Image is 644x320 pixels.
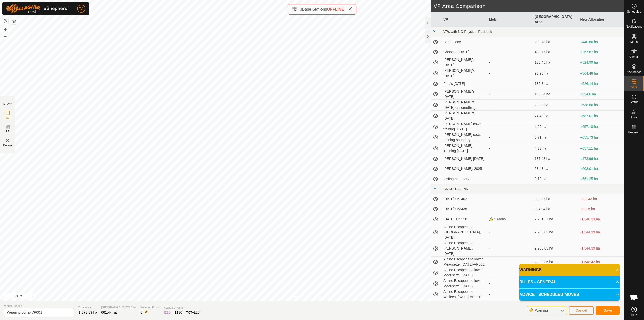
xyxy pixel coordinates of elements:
div: - [489,49,531,55]
td: 983.87 ha [533,194,578,204]
span: IZ [6,116,9,120]
span: Watering Points [140,305,160,310]
td: [DATE] 175110 [441,214,487,224]
div: TOTAL [186,310,200,315]
div: - [489,39,531,45]
td: +608.01 ha [578,164,624,174]
td: 984.04 ha [533,204,578,214]
div: - [489,146,531,151]
td: 2,205.83 ha [533,224,578,240]
div: - [489,124,531,129]
td: +661.25 ha [578,174,624,184]
div: IZ [164,310,170,315]
a: Contact Us [317,294,332,299]
td: Alpine Escapees to Wallees, [DATE] [441,300,487,311]
span: 661.44 ha [101,310,117,314]
span: Virtual Paddock [4,304,74,308]
button: Reset Map [2,18,8,24]
span: 10 [167,310,171,314]
div: - [489,176,531,182]
a: Privacy Policy [292,294,311,299]
td: [PERSON_NAME] [DATE] [441,154,487,164]
span: Warning [535,308,548,312]
td: [PERSON_NAME]'s [DATE] [441,111,487,121]
span: Mobs [630,40,638,43]
span: Heatmap [628,131,640,134]
span: ADVICE - SCHEDULED MOVES [519,292,579,298]
div: - [489,230,531,235]
td: -1,548.42 ha [578,257,624,267]
td: +657.11 ha [578,143,624,154]
td: Alpine Escapees to lower Meausette, [DATE] [441,278,487,289]
td: +257.67 ha [578,47,624,57]
p-accordion-header: RULES - GENERAL [519,276,620,288]
span: 0 [140,310,142,314]
div: - [489,166,531,171]
td: +655.73 ha [578,132,624,143]
td: [PERSON_NAME] Training [DATE] [441,143,487,154]
div: DRAW [3,102,12,106]
span: VPs [631,86,637,89]
button: + [2,26,8,32]
td: [PERSON_NAME], 2025 [441,164,487,174]
span: Save [603,308,612,312]
div: - [489,270,531,275]
button: Cancel [569,306,594,315]
td: 0.19 ha [533,174,578,184]
td: Alpine Escapees to [PERSON_NAME], [DATE] [441,240,487,257]
td: [DATE] 053435 [441,204,487,214]
td: +473.96 ha [578,154,624,164]
span: 1,573.89 ha [78,310,97,314]
div: - [489,71,531,76]
th: Mob [487,12,533,27]
span: Help [631,314,637,317]
td: [PERSON_NAME] cows training [DATE] [441,121,487,132]
td: +657.18 ha [578,121,624,132]
td: Frita's [DATE] [441,79,487,89]
img: Gallagher Logo [6,4,69,13]
td: +638.56 ha [578,100,624,111]
span: TA [79,6,84,11]
div: - [489,206,531,212]
td: 22.88 ha [533,100,578,111]
td: 4.33 ha [533,143,578,154]
td: 53.43 ha [533,164,578,174]
td: +440.66 ha [578,37,624,47]
td: testing boundary [441,174,487,184]
td: +524.99 ha [578,57,624,68]
th: New Allocation [578,12,624,27]
td: 2,209.86 ha [533,257,578,267]
span: OFFLINE [327,7,344,11]
td: Alpine Escapees to Wallees, [DATE]-VP001 [441,289,487,300]
span: RULES - GENERAL [519,279,556,285]
td: [PERSON_NAME]'s [DATE] [441,68,487,79]
img: VP [5,137,11,144]
span: Delete [3,144,12,147]
th: VP [441,12,487,27]
td: 220.78 ha [533,37,578,47]
td: 403.77 ha [533,47,578,57]
div: - [489,113,531,119]
td: [PERSON_NAME]'s [DATE] [441,89,487,100]
div: - [489,196,531,202]
span: 30 [178,310,182,314]
span: Notifications [626,25,642,28]
button: Map Layers [11,18,17,24]
div: - [489,102,531,108]
td: [PERSON_NAME] cows training boundary [441,132,487,143]
td: +564.48 ha [578,68,624,79]
td: Band piece [441,37,487,47]
span: 26 [196,310,200,314]
p-accordion-header: ADVICE - SCHEDULED MOVES [519,289,620,301]
div: 2 Mobs [489,217,531,222]
td: 2,205.83 ha [533,240,578,257]
span: Infra [631,116,637,119]
th: [GEOGRAPHIC_DATA] Area [533,12,578,27]
div: - [489,246,531,251]
td: 135.3 ha [533,79,578,89]
span: Base Stations [302,7,327,11]
div: - [489,81,531,86]
div: - [489,259,531,265]
td: Alpine Escapees to lower Meausette, [DATE] [441,267,487,278]
td: [PERSON_NAME]'s [DATE] or something [441,100,487,111]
